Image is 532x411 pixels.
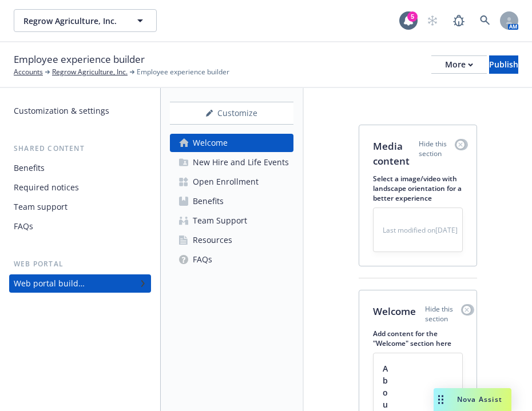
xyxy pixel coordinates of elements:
div: Welcome [193,134,228,152]
div: Benefits [14,159,45,177]
p: Select a image/video with landscape orientation for a better experience [373,174,463,203]
a: Welcome [170,134,293,152]
button: More [431,55,487,74]
p: Hide this section [425,304,456,324]
button: Customize [170,102,293,125]
a: Resources [170,231,293,249]
span: Nova Assist [457,394,502,404]
div: Customize [170,102,293,124]
a: Start snowing [421,9,444,32]
a: Report a Bug [447,9,470,32]
a: Team support [9,198,151,216]
a: Team Support [170,212,293,230]
a: New Hire and Life Events [170,153,293,171]
span: Employee experience builder [14,52,145,67]
span: Last modified on [DATE] [383,225,458,235]
button: Regrow Agriculture, Inc. [14,9,157,32]
a: Open Enrollment [170,173,293,191]
a: Regrow Agriculture, Inc. [52,67,128,77]
div: Required notices [14,178,79,197]
div: Shared content [9,143,151,154]
p: Add content for the "Welcome" section here [373,329,463,348]
div: FAQs [14,217,33,236]
div: Open Enrollment [193,173,259,191]
a: Benefits [170,192,293,210]
a: Accounts [14,67,43,77]
div: Drag to move [434,388,448,411]
div: Benefits [193,192,224,210]
span: Employee experience builder [137,67,229,77]
a: Search [474,9,497,32]
p: Hide this section [419,139,450,169]
div: Team support [14,198,68,216]
a: Web portal builder [9,274,151,293]
div: Web portal builder [14,274,85,293]
a: FAQs [170,250,293,269]
button: Nova Assist [434,388,511,411]
div: Web portal [9,258,151,270]
div: More [445,56,473,73]
div: Resources [193,231,232,249]
p: Welcome [373,304,416,324]
div: FAQs [193,250,212,269]
p: Media content [373,139,410,169]
a: Benefits [9,159,151,177]
div: New Hire and Life Events [193,153,289,171]
div: Publish [489,56,518,73]
a: FAQs [9,217,151,236]
div: Customization & settings [14,102,109,120]
div: 5 [407,11,418,22]
a: Customization & settings [9,102,151,120]
span: Regrow Agriculture, Inc. [23,15,122,27]
button: Publish [489,55,518,74]
a: Required notices [9,178,151,197]
div: Team Support [193,212,247,230]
